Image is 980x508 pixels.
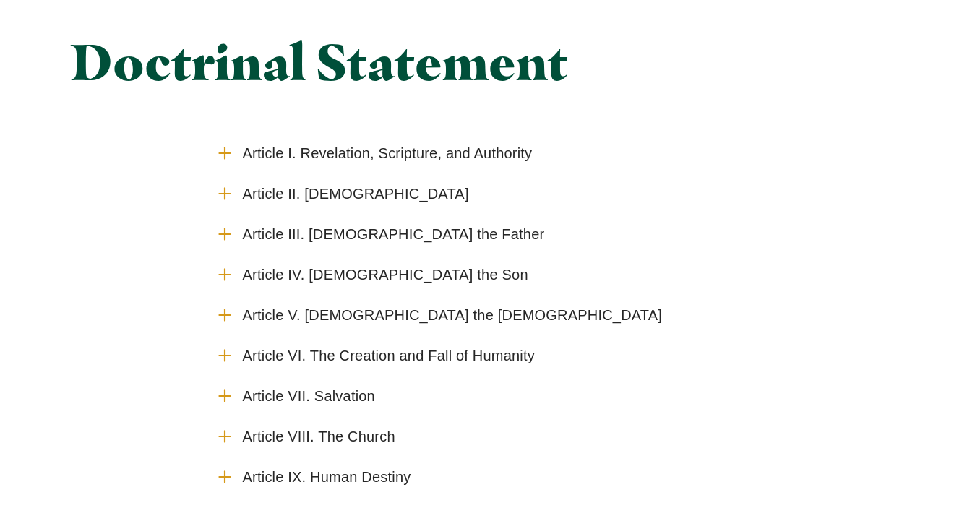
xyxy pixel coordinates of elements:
[243,468,411,486] span: Article IX. Human Destiny
[243,185,469,203] span: Article II. [DEMOGRAPHIC_DATA]
[243,145,533,163] span: Article I. Revelation, Scripture, and Authority
[243,266,528,284] span: Article IV. [DEMOGRAPHIC_DATA] the Son
[243,225,545,244] span: Article III. [DEMOGRAPHIC_DATA] the Father
[243,306,663,324] span: Article V. [DEMOGRAPHIC_DATA] the [DEMOGRAPHIC_DATA]
[243,387,375,405] span: Article VII. Salvation
[243,347,535,365] span: Article VI. The Creation and Fall of Humanity
[243,428,395,446] span: Article VIII. The Church
[71,34,621,90] h1: Doctrinal Statement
